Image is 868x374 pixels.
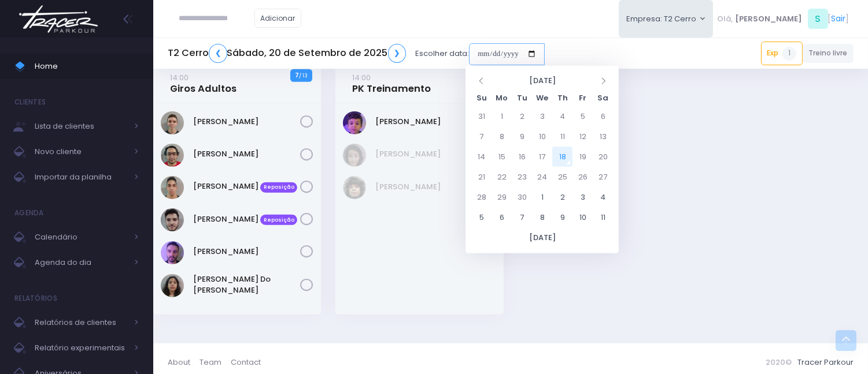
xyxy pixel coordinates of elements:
strong: 7 [295,70,299,80]
td: 1 [492,106,512,126]
td: 2 [512,106,532,126]
td: 15 [492,147,512,167]
a: Exp1 [761,42,803,65]
a: Team [200,351,231,373]
td: 5 [471,207,492,227]
td: 10 [572,207,593,227]
td: 8 [492,126,512,147]
td: 9 [512,126,532,147]
td: 11 [593,207,613,227]
a: ❯ [388,44,407,63]
a: Contact [231,351,261,373]
td: 22 [492,167,512,187]
td: 5 [572,106,593,126]
img: Artur de Carvalho Lunardini [161,111,184,134]
th: Su [471,89,492,106]
a: [PERSON_NAME] [193,148,300,160]
span: Agenda do dia [35,255,127,270]
td: 25 [552,167,572,187]
td: 11 [552,126,572,147]
a: [PERSON_NAME] Reposição [193,214,300,225]
h5: T2 Cerro Sábado, 20 de Setembro de 2025 [168,44,406,63]
a: Sair [832,13,846,25]
span: Lista de clientes [35,119,127,134]
span: Reposição [260,215,297,225]
td: 3 [572,187,593,207]
td: 4 [552,106,572,126]
th: Fr [572,89,593,106]
th: [DATE] [471,227,613,248]
a: [PERSON_NAME] [376,148,487,160]
a: Adicionar [254,9,302,28]
a: Treino livre [803,44,854,63]
h4: Relatórios [14,287,57,310]
th: Sa [593,89,613,106]
td: 29 [492,187,512,207]
a: ❮ [209,44,227,63]
img: Mateus Gomes [161,241,184,264]
td: 16 [512,147,532,167]
h4: Clientes [14,91,46,114]
span: Importar da planilha [35,170,127,185]
span: 1 [782,47,796,61]
img: Claudio Rodrigues Junior [161,144,184,167]
td: 6 [593,106,613,126]
img: Francisco Guerreiro Vannucchi [343,144,366,167]
td: 10 [532,126,552,147]
div: Escolher data: [168,40,545,67]
a: About [168,351,200,373]
td: 4 [593,187,613,207]
a: [PERSON_NAME] [376,181,487,193]
th: [DATE] [492,72,593,89]
span: Olá, [718,13,733,25]
img: Wallace Sena de Lima [343,111,366,134]
th: Mo [492,89,512,106]
td: 26 [572,167,593,187]
span: [PERSON_NAME] [735,13,802,25]
img: Miguel do Val Pacheco [161,274,184,297]
td: 1 [532,187,552,207]
td: 13 [593,126,613,147]
td: 7 [471,126,492,147]
div: [ ] [713,6,854,32]
td: 9 [552,207,572,227]
a: 14:00PK Treinamento [353,72,431,95]
th: Tu [512,89,532,106]
td: 6 [492,207,512,227]
small: 14:00 [170,72,189,83]
td: 30 [512,187,532,207]
td: 12 [572,126,593,147]
span: Relatórios de clientes [35,315,127,330]
small: 14:00 [353,72,371,83]
td: 23 [512,167,532,187]
a: [PERSON_NAME] Reposição [193,181,300,192]
th: We [532,89,552,106]
td: 8 [532,207,552,227]
td: 31 [471,106,492,126]
a: [PERSON_NAME] [376,116,483,128]
span: Novo cliente [35,144,127,159]
span: Calendário [35,230,127,245]
a: Tracer Parkour [797,357,854,368]
a: 14:00Giros Adultos [170,72,237,95]
td: 14 [471,147,492,167]
a: [PERSON_NAME] [193,246,300,257]
img: Ian Magalhães [161,208,184,231]
td: 2 [552,187,572,207]
td: 28 [471,187,492,207]
img: Francisco Oliveira [343,176,366,199]
td: 21 [471,167,492,187]
span: Reposição [260,182,297,193]
a: [PERSON_NAME] Do [PERSON_NAME] [193,274,300,296]
img: Eric Torres Santos [161,176,184,199]
td: 3 [532,106,552,126]
td: 19 [572,147,593,167]
td: 27 [593,167,613,187]
td: 20 [593,147,613,167]
span: Home [35,59,139,74]
span: 2020© [766,357,792,368]
small: / 13 [299,72,308,79]
td: 18 [552,147,572,167]
h4: Agenda [14,201,44,225]
td: 17 [532,147,552,167]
